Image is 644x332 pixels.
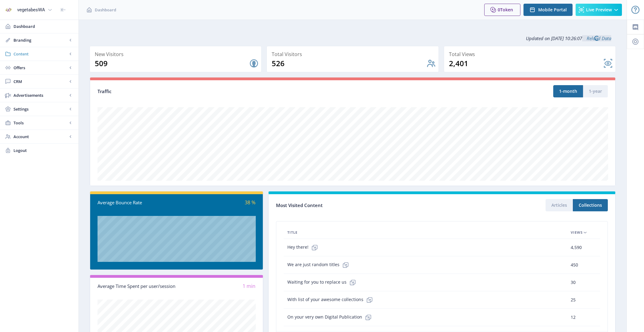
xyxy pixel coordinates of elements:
span: 4,590 [571,244,582,251]
div: Total Views [449,50,613,58]
div: 1 min [177,283,256,290]
button: Collections [573,199,608,211]
span: 38 % [245,199,255,206]
div: 526 [272,58,426,68]
span: 30 [571,279,576,286]
span: Logout [13,147,74,153]
span: With list of your awesome collections [287,294,376,306]
div: Updated on [DATE] 10:26:07 [90,31,616,46]
button: 1-year [583,85,608,97]
button: 1-month [553,85,583,97]
span: 25 [571,296,576,304]
span: Offers [13,65,67,71]
span: Live Preview [586,7,612,12]
span: Branding [13,37,67,43]
span: 12 [571,314,576,321]
div: Most Visited Content [276,201,442,210]
button: Mobile Portal [523,4,573,16]
button: Articles [546,199,573,211]
div: vegetabesWA [17,3,45,17]
img: properties.app_icon.png [4,5,13,15]
span: Settings [13,106,67,112]
span: Advertisements [13,92,67,98]
span: On your very own Digital Publication [287,311,374,323]
div: Average Time Spent per user/session [98,283,177,290]
div: Total Visitors [272,50,436,58]
button: Live Preview [576,4,622,16]
button: 0Token [484,4,520,16]
span: 450 [571,261,578,269]
span: Dashboard [95,7,116,13]
a: Reload Data [582,35,611,41]
span: Token [500,7,513,13]
span: CRM [13,78,67,85]
div: New Visitors [95,50,259,58]
span: We are just random titles [287,259,352,271]
span: Tools [13,120,67,126]
div: 2,401 [449,58,603,68]
div: Average Bounce Rate [98,199,177,206]
span: Content [13,51,67,57]
div: Traffic [98,88,353,95]
span: Mobile Portal [538,7,567,12]
span: Views [571,229,583,236]
span: Hey there! [287,241,321,254]
div: 509 [95,58,249,68]
span: Waiting for you to replace us [287,276,359,289]
span: Title [287,229,297,236]
span: Dashboard [13,23,74,29]
span: Account [13,134,67,140]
